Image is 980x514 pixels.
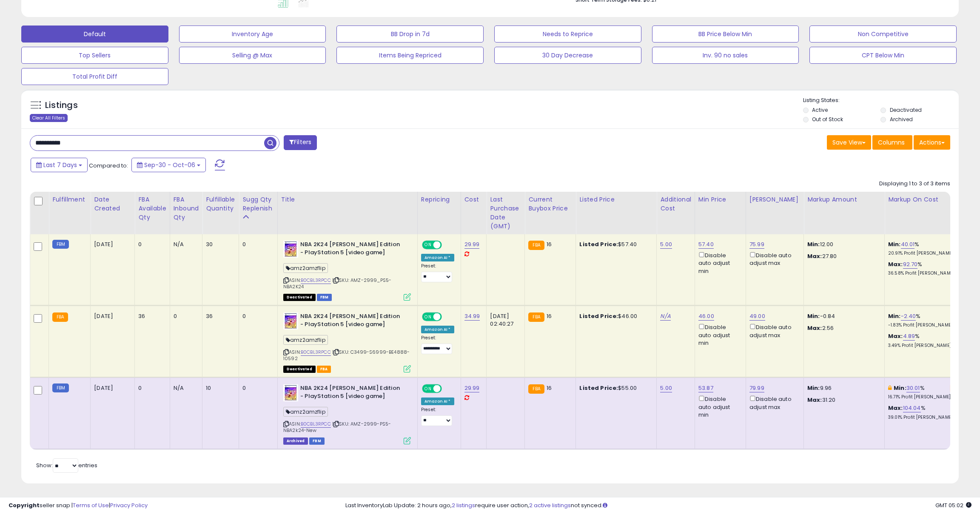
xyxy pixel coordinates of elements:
[283,241,298,258] img: 51tUvss6dOL._SL40_.jpg
[749,312,765,321] a: 49.00
[441,385,454,392] span: OFF
[528,384,544,394] small: FBA
[547,312,552,320] span: 16
[464,312,480,321] a: 34.99
[903,260,918,269] a: 92.70
[317,294,332,301] span: FBM
[888,261,959,276] div: %
[809,26,957,43] button: Non Competitive
[888,312,959,328] div: %
[283,420,391,433] span: | SKU: AMZ-2999-PS5-NBA2k24-New
[901,240,915,249] a: 40.01
[52,195,87,204] div: Fulfillment
[464,240,480,249] a: 29.99
[888,195,962,204] div: Markup on Cost
[283,349,410,361] span: | SKU: C3499-S6999-BE4888-10592
[827,135,871,150] button: Save View
[547,384,552,392] span: 16
[336,47,484,64] button: Items Being Repriced
[749,394,797,411] div: Disable auto adjust max
[529,501,571,509] a: 2 active listings
[110,501,148,509] a: Privacy Policy
[9,502,148,510] div: seller snap | |
[421,254,454,261] div: Amazon AI *
[441,313,454,321] span: OFF
[283,437,308,445] span: Listings that have been deleted from Seller Central
[131,158,206,172] button: Sep-30 - Oct-06
[490,312,518,328] div: [DATE] 02:40:27
[336,26,484,43] button: BB Drop in 7d
[283,263,328,273] span: amz2amzflip
[888,322,959,328] p: -1.83% Profit [PERSON_NAME]
[660,384,672,392] a: 5.00
[812,116,843,123] label: Out of Stock
[490,195,521,231] div: Last Purchase Date (GMT)
[301,277,331,284] a: B0CBL3RPCC
[31,158,88,172] button: Last 7 Days
[698,195,742,204] div: Min Price
[888,385,892,391] i: This overrides the store level min markup for this listing
[301,349,331,356] a: B0CBL3RPCC
[464,384,480,392] a: 29.99
[283,241,411,300] div: ASIN:
[888,415,959,420] p: 39.01% Profit [PERSON_NAME]
[300,241,404,258] b: NBA 2K24 [PERSON_NAME] Edition - PlayStation 5 [video game]
[807,252,822,260] strong: Max:
[301,420,331,428] a: B0CBL3RPCC
[452,501,475,509] a: 2 listings
[317,366,331,373] span: FBA
[579,312,618,320] b: Listed Price:
[807,312,820,320] strong: Min:
[284,135,317,150] button: Filters
[888,270,959,276] p: 36.58% Profit [PERSON_NAME]
[807,324,822,332] strong: Max:
[174,384,196,392] div: N/A
[179,47,326,64] button: Selling @ Max
[206,195,235,213] div: Fulfillable Quantity
[300,384,404,402] b: NBA 2K24 [PERSON_NAME] Edition - PlayStation 5 [video game]
[807,240,820,248] strong: Min:
[890,116,913,123] label: Archived
[138,241,163,248] div: 0
[283,294,316,301] span: All listings that are unavailable for purchase on Amazon for any reason other than out-of-stock
[174,312,196,320] div: 0
[283,312,298,329] img: 51tUvss6dOL._SL40_.jpg
[698,384,713,392] a: 53.87
[52,383,69,392] small: FBM
[888,250,959,256] p: 20.91% Profit [PERSON_NAME]
[283,335,328,345] span: amz2amzflip
[935,501,971,509] span: 2025-10-14 05:02 GMT
[421,263,454,282] div: Preset:
[73,501,109,509] a: Terms of Use
[421,326,454,333] div: Amazon AI *
[749,384,764,392] a: 79.99
[807,253,878,260] p: 27.80
[807,384,820,392] strong: Min:
[812,106,828,114] label: Active
[698,312,714,321] a: 46.00
[803,97,959,105] p: Listing States:
[179,26,326,43] button: Inventory Age
[890,106,922,114] label: Deactivated
[809,47,957,64] button: CPT Below Min
[807,396,878,404] p: 31.20
[660,240,672,249] a: 5.00
[43,161,77,169] span: Last 7 Days
[52,312,68,322] small: FBA
[698,394,739,419] div: Disable auto adjust min
[888,404,903,412] b: Max:
[888,404,959,420] div: %
[888,394,959,400] p: 16.71% Profit [PERSON_NAME]
[878,138,905,147] span: Columns
[283,384,411,443] div: ASIN:
[888,332,959,348] div: %
[421,195,457,204] div: Repricing
[698,240,714,249] a: 57.40
[423,385,433,392] span: ON
[914,135,950,150] button: Actions
[698,322,739,347] div: Disable auto adjust min
[138,312,163,320] div: 36
[283,366,316,373] span: All listings that are unavailable for purchase on Amazon for any reason other than out-of-stock
[579,312,650,320] div: $46.00
[242,241,271,248] div: 0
